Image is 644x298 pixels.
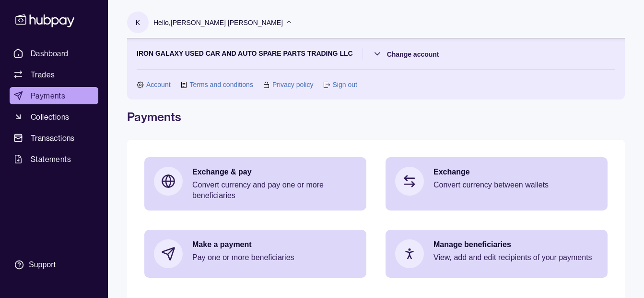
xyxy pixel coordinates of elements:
[31,132,75,144] span: Transactions
[373,48,439,60] button: Change account
[31,153,71,165] span: Statements
[146,79,171,90] a: Account
[433,239,598,250] p: Manage beneficiaries
[433,167,598,177] p: Exchange
[433,180,598,190] p: Convert currency between wallets
[153,17,283,28] p: Hello, [PERSON_NAME] [PERSON_NAME]
[137,48,353,60] p: IRON GALAXY USED CAR AND AUTO SPARE PARTS TRADING LLC
[31,48,69,59] span: Dashboard
[10,255,98,275] a: Support
[10,150,98,168] a: Statements
[29,260,56,270] div: Support
[192,239,357,250] p: Make a payment
[10,66,98,83] a: Trades
[192,180,357,201] p: Convert currency and pay one or more beneficiaries
[10,87,98,104] a: Payments
[144,230,366,278] a: Make a paymentPay one or more beneficiaries
[127,109,625,124] h1: Payments
[10,45,98,62] a: Dashboard
[332,79,357,90] a: Sign out
[10,108,98,125] a: Collections
[31,111,69,123] span: Collections
[31,69,55,80] span: Trades
[192,167,357,177] p: Exchange & pay
[192,252,357,263] p: Pay one or more beneficiaries
[433,252,598,263] p: View, add and edit recipients of your payments
[136,17,140,28] p: K
[387,50,439,58] span: Change account
[386,157,608,205] a: ExchangeConvert currency between wallets
[144,157,366,211] a: Exchange & payConvert currency and pay one or more beneficiaries
[31,90,65,101] span: Payments
[10,129,98,147] a: Transactions
[386,230,608,278] a: Manage beneficiariesView, add and edit recipients of your payments
[190,79,253,90] a: Terms and conditions
[272,79,314,90] a: Privacy policy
